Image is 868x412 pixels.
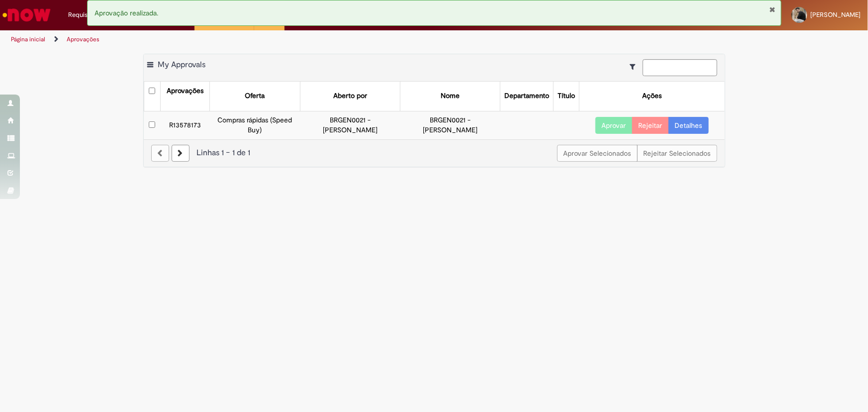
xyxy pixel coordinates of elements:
[441,91,460,101] div: Nome
[1,5,52,25] img: ServiceNow
[11,35,45,43] a: Página inicial
[595,117,633,134] button: Aprovar
[300,111,400,139] td: BRGEN0021 - [PERSON_NAME]
[400,111,500,139] td: BRGEN0021 - [PERSON_NAME]
[770,5,776,13] button: Fechar Notificação
[160,82,209,111] th: Aprovações
[558,91,575,101] div: Título
[167,86,203,96] div: Aprovações
[642,91,662,101] div: Ações
[7,30,571,49] ul: Trilhas de página
[67,35,99,43] a: Aprovações
[810,10,861,19] span: [PERSON_NAME]
[68,10,103,20] span: Requisições
[630,63,641,70] i: Mostrar filtros para: Suas Solicitações
[669,117,709,134] a: Detalhes
[245,91,265,101] div: Oferta
[160,111,209,139] td: R13578173
[632,117,669,134] button: Rejeitar
[95,8,159,17] span: Aprovação realizada.
[158,60,206,70] span: My Approvals
[151,147,717,159] div: Linhas 1 − 1 de 1
[209,111,300,139] td: Compras rápidas (Speed Buy)
[333,91,367,101] div: Aberto por
[504,91,549,101] div: Departamento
